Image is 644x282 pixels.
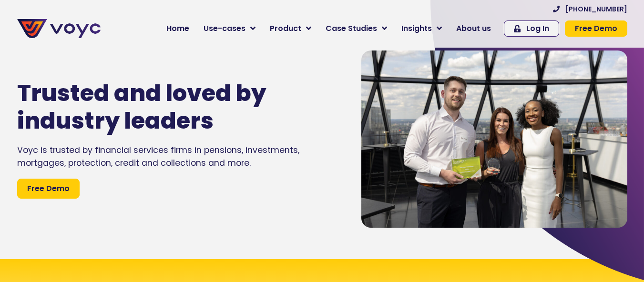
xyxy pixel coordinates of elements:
[575,25,617,32] span: Free Demo
[17,19,101,38] img: voyc-full-logo
[326,23,377,34] span: Case Studies
[270,23,301,34] span: Product
[504,20,559,37] a: Log In
[17,179,80,199] a: Free Demo
[318,19,394,38] a: Case Studies
[394,19,449,38] a: Insights
[401,23,432,34] span: Insights
[526,25,549,32] span: Log In
[204,23,245,34] span: Use-cases
[553,6,627,12] a: [PHONE_NUMBER]
[456,23,491,34] span: About us
[565,20,627,37] a: Free Demo
[17,80,304,134] h1: Trusted and loved by industry leaders
[449,19,498,38] a: About us
[565,6,627,12] span: [PHONE_NUMBER]
[27,183,70,194] span: Free Demo
[196,19,263,38] a: Use-cases
[263,19,318,38] a: Product
[159,19,196,38] a: Home
[17,144,333,169] div: Voyc is trusted by financial services firms in pensions, investments, mortgages, protection, cred...
[166,23,189,34] span: Home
